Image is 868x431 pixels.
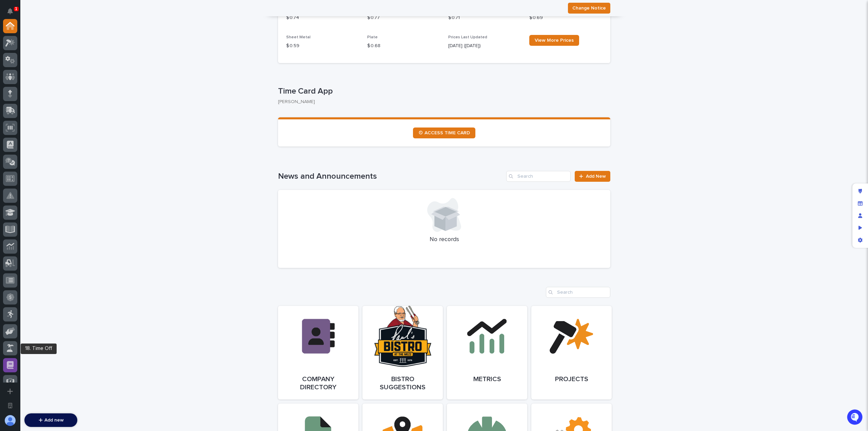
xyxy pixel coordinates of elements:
[278,86,608,96] p: Time Card App
[4,106,40,118] a: 📖Help Docs
[286,14,359,21] p: $ 0.74
[367,42,440,50] p: $ 0.68
[7,6,20,20] img: Stacker
[7,27,123,38] p: Welcome 👋
[413,128,475,138] a: ⏲ ACCESS TIME CARD
[531,306,612,399] a: Projects
[418,131,470,135] span: ⏲ ACCESS TIME CARD
[575,171,610,182] a: Add New
[8,8,17,19] div: Notifications1
[367,14,440,21] p: $ 0.77
[115,77,123,85] button: Start new chat
[506,171,571,182] input: Search
[854,234,866,246] div: App settings
[3,413,17,428] button: users-avatar
[448,14,521,21] p: $ 0.71
[3,4,17,18] button: Notifications
[854,210,866,222] div: Manage users
[854,185,866,197] div: Edit layout
[18,54,112,61] input: Clear
[286,42,359,50] p: $ 0.59
[23,82,95,87] div: We're offline, we will be back soon!
[15,6,17,11] p: 1
[23,75,111,82] div: Start new chat
[7,75,19,87] img: 1736555164131-43832dd5-751b-4058-ba23-39d91318e5a0
[7,38,123,48] p: How can we help?
[278,172,504,181] h1: News and Announcements
[448,42,521,50] p: [DATE] ([DATE])
[572,5,606,12] span: Change Notice
[586,174,606,179] span: Add New
[448,35,487,39] span: Prices Last Updated
[48,125,82,131] a: Powered byPylon
[7,110,12,115] div: 📖
[286,236,602,243] p: No records
[3,384,17,398] button: Add a new app...
[362,306,443,399] a: Bistro Suggestions
[568,3,610,14] button: Change Notice
[535,38,574,43] span: View More Prices
[546,287,610,298] input: Search
[447,306,527,399] a: Metrics
[529,14,602,21] p: $ 0.69
[14,109,37,116] span: Help Docs
[854,222,866,234] div: Preview as
[529,35,579,46] a: View More Prices
[67,125,82,131] span: Pylon
[278,306,358,399] a: Company Directory
[24,413,77,427] button: Add new
[278,99,605,105] p: [PERSON_NAME]
[286,35,311,39] span: Sheet Metal
[3,398,17,413] button: Open workspace settings
[846,409,865,427] iframe: Open customer support
[854,197,866,210] div: Manage fields and data
[367,35,378,39] span: Plate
